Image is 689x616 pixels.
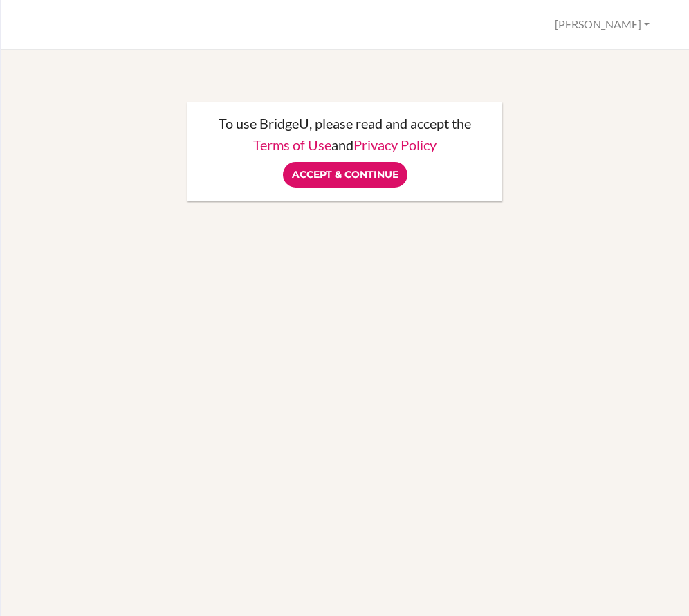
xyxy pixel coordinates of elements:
[253,136,331,153] a: Terms of Use
[201,116,489,130] p: To use BridgeU, please read and accept the
[353,136,437,153] a: Privacy Policy
[201,138,489,152] p: and
[549,12,656,37] button: [PERSON_NAME]
[283,162,407,188] input: Accept & Continue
